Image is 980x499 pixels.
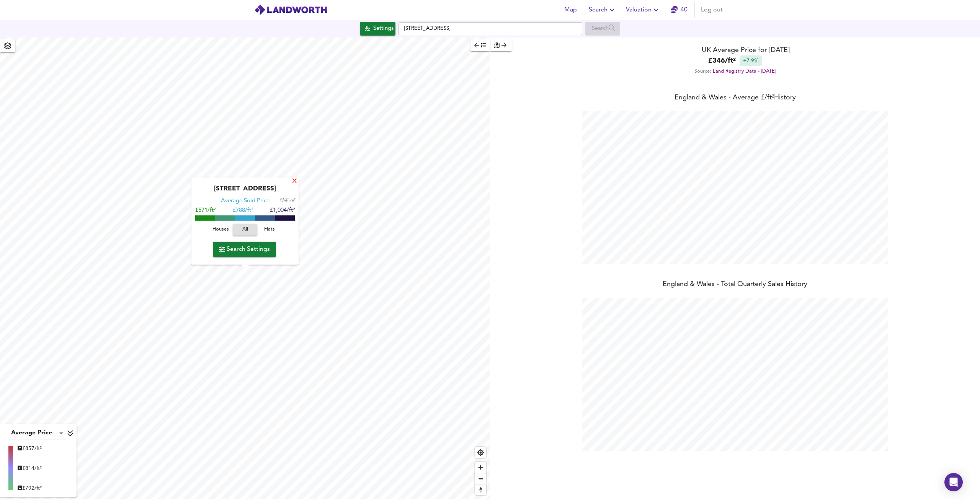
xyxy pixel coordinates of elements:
[195,208,216,214] span: £571/ft²
[195,185,295,198] div: [STREET_ADDRESS]
[708,56,736,66] b: £ 346 / ft²
[475,473,486,484] button: Zoom out
[558,2,583,18] button: Map
[373,24,394,34] div: Settings
[399,22,582,35] input: Enter a location...
[490,45,980,55] div: UK Average Price for [DATE]
[698,2,726,18] button: Log out
[701,5,723,15] span: Log out
[210,226,231,234] span: Houses
[740,55,762,66] div: +7.9%
[585,22,620,36] div: Enable a Source before running a Search
[213,242,276,257] button: Search Settings
[589,5,617,15] span: Search
[623,2,664,18] button: Valuation
[208,224,233,236] button: Houses
[713,69,776,74] a: Land Registry Data - [DATE]
[291,199,296,203] span: m²
[219,244,270,255] span: Search Settings
[490,93,980,104] div: England & Wales - Average £/ ft² History
[221,198,269,205] div: Average Sold Price
[360,22,395,36] div: Click to configure Search Settings
[626,5,661,15] span: Valuation
[360,22,395,36] button: Settings
[475,484,486,495] button: Reset bearing to north
[490,280,980,290] div: England & Wales - Total Quarterly Sales History
[237,226,253,234] span: All
[667,2,691,18] button: 40
[18,465,42,472] div: £ 814/ft²
[561,5,580,15] span: Map
[475,447,486,458] button: Find my location
[270,208,295,214] span: £1,004/ft²
[259,226,280,234] span: Flats
[233,208,253,214] span: £ 788/ft²
[7,427,66,439] div: Average Price
[291,178,298,185] div: X
[586,2,620,18] button: Search
[490,66,980,76] div: Source:
[944,473,963,491] div: Open Intercom Messenger
[233,224,257,236] button: All
[18,445,42,452] div: £ 857/ft²
[257,224,282,236] button: Flats
[671,5,688,15] a: 40
[254,4,327,16] img: logo
[475,473,486,484] span: Zoom out
[475,462,486,473] button: Zoom in
[280,199,284,203] span: ft²
[18,484,42,492] div: £ 792/ft²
